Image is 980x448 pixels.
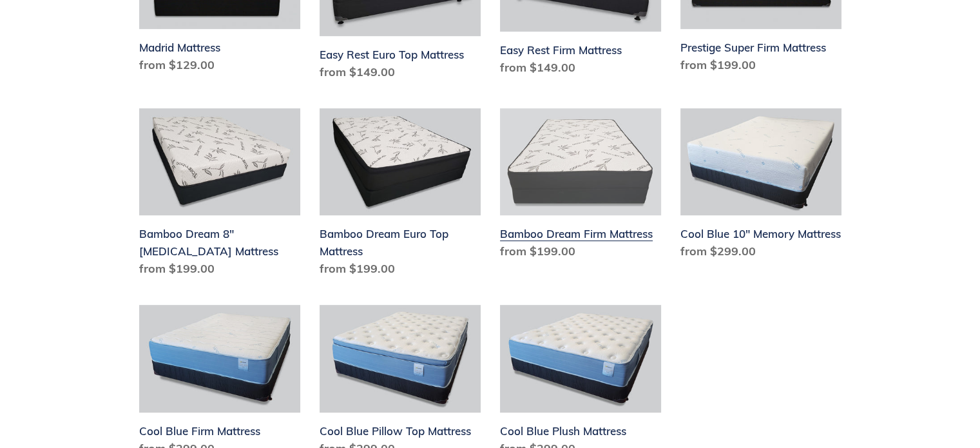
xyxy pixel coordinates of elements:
a: Bamboo Dream 8" Memory Foam Mattress [139,108,300,283]
a: Bamboo Dream Euro Top Mattress [320,108,481,283]
a: Bamboo Dream Firm Mattress [500,108,661,266]
a: Cool Blue 10" Memory Mattress [680,108,841,266]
